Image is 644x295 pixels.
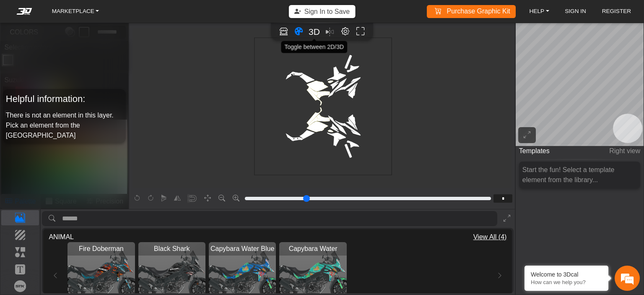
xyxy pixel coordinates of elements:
button: Open in Showroom [278,26,290,38]
button: Pan [201,192,214,205]
span: 3D [309,27,320,37]
span: View All (4) [473,232,507,242]
textarea: Type your message and hit 'Enter' [4,191,160,221]
div: FAQs [56,221,108,247]
button: Sign In to Save [289,5,356,18]
a: HELP [526,5,553,17]
a: Purchase Graphic Kit [429,5,514,18]
span: Black Shark [153,244,191,254]
div: Toggle between 2D/3D [281,41,347,53]
div: Navigation go back [9,43,22,56]
a: REGISTER [599,5,635,17]
span: Templates [519,144,550,159]
button: Color tool [293,26,305,38]
div: Articles [108,221,160,247]
p: How can we help you? [531,279,602,285]
div: Welcome to 3Dcal [531,271,602,278]
button: Expand Library [500,211,514,227]
span: Start the fun! Select a template element from the library... [522,166,615,183]
span: Right view [609,144,640,159]
span: There is not an element in this layer. Pick an element from the [GEOGRAPHIC_DATA] [6,112,114,139]
h5: Helpful information: [6,91,123,107]
div: Minimize live chat window [138,4,158,24]
button: Zoom out [215,192,228,205]
span: Fire Doberman [78,244,125,254]
input: search asset [62,211,497,227]
a: MARKETPLACE [49,5,103,17]
span: Capybara Water [287,244,338,254]
span: Capybara Water Blue [209,244,276,254]
a: SIGN IN [561,5,589,17]
span: ANIMAL [49,232,74,242]
button: Full screen [355,26,367,38]
div: Chat with us now [56,44,153,55]
button: 3D [308,25,321,39]
button: Zoom in [229,192,242,205]
button: Editor settings [339,26,351,38]
span: We're online! [49,85,116,165]
span: Conversation [4,235,56,241]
